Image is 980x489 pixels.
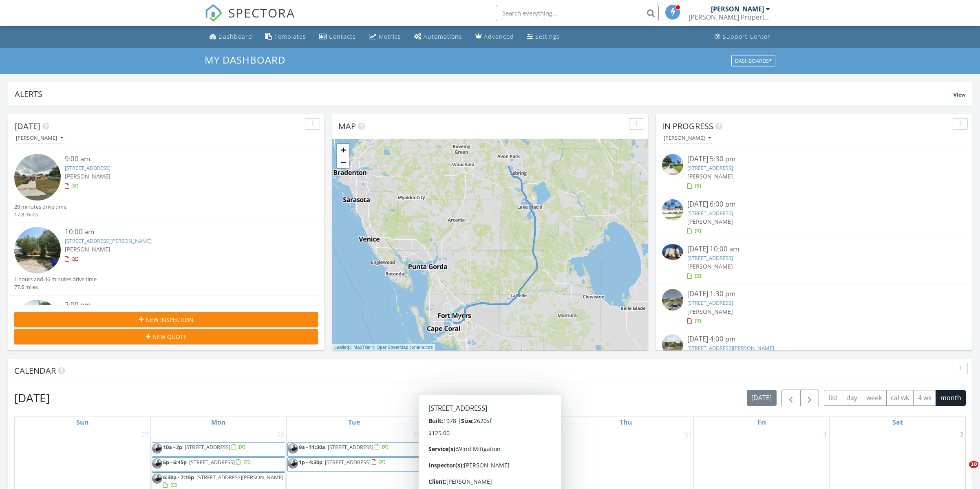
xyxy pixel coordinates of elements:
[337,156,349,168] a: Zoom out
[152,458,162,469] img: img_3678.png
[723,33,770,40] div: Support Center
[687,209,733,217] a: [STREET_ADDRESS]
[662,244,966,280] a: [DATE] 10:00 am [STREET_ADDRESS] [PERSON_NAME]
[687,254,733,262] a: [STREET_ADDRESS]
[152,474,162,484] img: img_3678.png
[687,262,733,270] span: [PERSON_NAME]
[618,416,634,428] a: Thursday
[379,33,401,40] div: Metrics
[662,199,683,220] img: streetview
[424,33,462,40] div: Automations
[65,172,110,180] span: [PERSON_NAME]
[205,4,223,22] img: The Best Home Inspection Software - Spectora
[662,289,966,325] a: [DATE] 1:30 pm [STREET_ADDRESS] [PERSON_NAME]
[287,442,421,457] a: 9a - 11:30a [STREET_ADDRESS]
[530,195,536,201] i: 2
[484,33,514,40] div: Advanced
[332,344,435,351] div: |
[954,91,965,98] span: View
[687,218,733,225] span: [PERSON_NAME]
[205,53,285,66] span: My Dashboard
[687,299,733,306] a: [STREET_ADDRESS]
[163,474,194,481] span: 6:30p - 7:15p
[524,29,563,44] a: Settings
[662,289,683,310] img: streetview
[163,474,283,489] a: 6:30p - 7:15p [STREET_ADDRESS][PERSON_NAME]
[662,244,683,260] img: 9272066%2Freports%2Fbf4eee3c-a3cc-41d3-a1ed-c84641ea645f%2Fcover_photos%2FBHcwKKfsTfdsMn6aH5Qh%2F...
[687,244,940,254] div: [DATE] 10:00 am
[687,164,733,172] a: [STREET_ADDRESS]
[140,428,150,441] a: Go to July 27, 2025
[75,416,90,428] a: Sunday
[424,443,434,454] img: img_3678.png
[205,11,295,28] a: SPECTORA
[163,443,246,451] a: 10a - 2p [STREET_ADDRESS]
[262,29,309,44] a: Templates
[146,315,194,324] span: New Inspection
[457,316,464,322] i: 3
[461,443,506,451] span: [STREET_ADDRESS]
[481,416,499,428] a: Wednesday
[496,5,659,21] input: Search everything...
[299,443,325,451] span: 9a - 11:30a
[347,416,362,428] a: Tuesday
[299,458,386,466] a: 1p - 4:30p [STREET_ADDRESS]
[349,345,371,350] a: © MapTiler
[662,154,966,190] a: [DATE] 5:30 pm [STREET_ADDRESS] [PERSON_NAME]
[411,29,466,44] a: Automations (Basic)
[423,457,557,472] a: 12p - 12:45p [STREET_ADDRESS]
[958,428,965,441] a: Go to August 2, 2025
[824,390,842,406] button: list
[152,333,187,341] span: New Quote
[16,135,63,141] div: [PERSON_NAME]
[274,33,306,40] div: Templates
[435,443,522,451] a: 9a - 9:45a [STREET_ADDRESS]
[411,428,422,441] a: Go to July 29, 2025
[936,390,966,406] button: month
[163,458,187,466] span: 6p - 6:45p
[65,237,152,244] a: [STREET_ADDRESS][PERSON_NAME]
[687,308,733,315] span: [PERSON_NAME]
[913,390,936,406] button: 4 wk
[711,29,774,44] a: Support Center
[14,203,66,211] div: 28 minutes drive time
[14,133,65,144] button: [PERSON_NAME]
[731,55,775,66] button: Dashboards
[435,458,528,466] a: 12p - 12:45p [STREET_ADDRESS]
[952,461,972,481] iframe: Intercom live chat
[14,227,318,291] a: 10:00 am [STREET_ADDRESS][PERSON_NAME] [PERSON_NAME] 1 hours and 46 minutes drive time 77.6 miles
[466,458,512,466] span: [STREET_ADDRESS]
[372,345,433,350] a: © OpenStreetMap contributors
[65,154,293,164] div: 9:00 am
[14,390,50,406] h2: [DATE]
[14,300,61,346] img: streetview
[862,390,887,406] button: week
[287,457,421,472] a: 1p - 4:30p [STREET_ADDRESS]
[735,58,772,64] div: Dashboards
[454,313,459,317] div: 4293 Ellen Ave, Fort Myers, FL 33901
[288,443,298,454] img: img_3678.png
[219,33,252,40] div: Dashboard
[65,164,110,172] a: [STREET_ADDRESS]
[14,154,61,200] img: streetview
[299,458,322,466] span: 1p - 4:30p
[14,365,56,376] span: Calendar
[781,390,801,406] button: Previous month
[152,442,285,457] a: 10a - 2p [STREET_ADDRESS]
[756,416,768,428] a: Friday
[687,344,774,352] a: [STREET_ADDRESS][PERSON_NAME]
[15,88,954,99] div: Alerts
[687,172,733,180] span: [PERSON_NAME]
[65,245,110,253] span: [PERSON_NAME]
[65,227,293,237] div: 10:00 am
[662,133,713,144] button: [PERSON_NAME]
[185,443,230,451] span: [STREET_ADDRESS]
[299,443,389,451] a: 9a - 11:30a [STREET_ADDRESS]
[435,458,464,466] span: 12p - 12:45p
[14,227,61,273] img: streetview
[366,29,404,44] a: Metrics
[687,154,940,164] div: [DATE] 5:30 pm
[14,211,66,218] div: 17.8 miles
[747,390,777,406] button: [DATE]
[316,29,359,44] a: Contacts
